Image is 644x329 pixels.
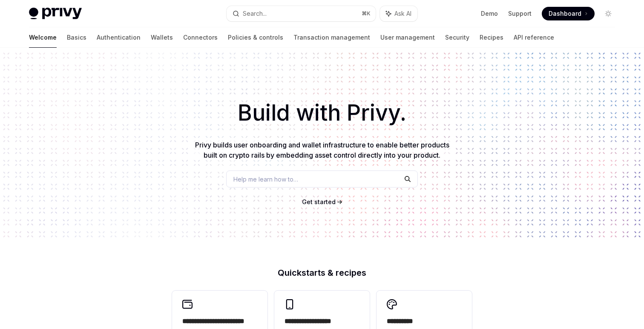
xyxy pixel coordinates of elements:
span: ⌘ K [362,10,371,17]
a: Get started [302,198,336,206]
img: light logo [29,8,82,20]
a: Demo [481,9,498,18]
a: Dashboard [542,7,595,20]
button: Search...⌘K [227,6,376,21]
a: Wallets [151,27,173,48]
a: Recipes [480,27,503,48]
a: Transaction management [293,27,370,48]
button: Toggle dark mode [601,7,615,20]
a: API reference [514,27,554,48]
span: Dashboard [549,9,581,18]
a: Policies & controls [228,27,283,48]
button: Ask AI [380,6,417,21]
h2: Quickstarts & recipes [172,268,472,277]
span: Privy builds user onboarding and wallet infrastructure to enable better products built on crypto ... [195,141,449,159]
a: Basics [67,27,86,48]
a: Welcome [29,27,57,48]
a: Security [445,27,469,48]
div: Search... [243,9,267,19]
span: Ask AI [394,9,411,18]
a: User management [380,27,435,48]
span: Help me learn how to… [233,175,298,184]
a: Connectors [183,27,218,48]
a: Authentication [97,27,141,48]
span: Get started [302,198,336,205]
a: Support [508,9,532,18]
h1: Build with Privy. [14,96,630,130]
